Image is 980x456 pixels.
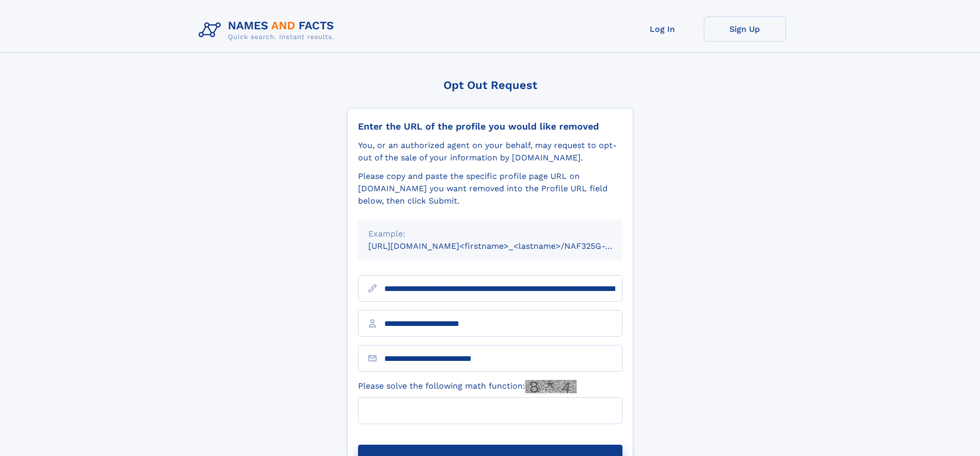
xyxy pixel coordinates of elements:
small: [URL][DOMAIN_NAME]<firstname>_<lastname>/NAF325G-xxxxxxxx [368,241,642,251]
div: Enter the URL of the profile you would like removed [358,121,622,132]
div: Opt Out Request [347,79,633,92]
label: Please solve the following math function: [358,380,577,393]
a: Sign Up [704,16,786,42]
img: Logo Names and Facts [194,16,343,44]
div: You, or an authorized agent on your behalf, may request to opt-out of the sale of your informatio... [358,139,622,164]
div: Example: [368,228,612,240]
a: Log In [621,16,704,42]
div: Please copy and paste the specific profile page URL on [DOMAIN_NAME] you want removed into the Pr... [358,170,622,207]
